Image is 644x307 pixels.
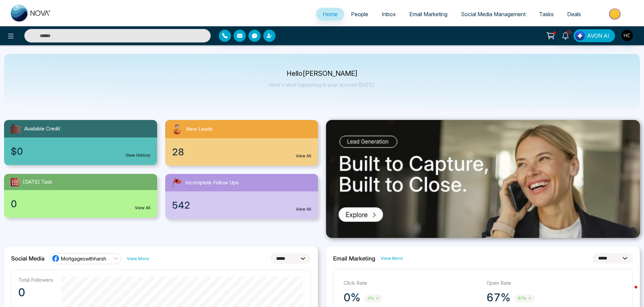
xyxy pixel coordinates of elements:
[557,29,574,41] a: 10+
[11,144,23,158] span: $0
[269,71,375,76] p: Hello [PERSON_NAME]
[409,11,447,18] span: Email Marketing
[127,255,149,262] a: View More
[316,8,344,21] a: Home
[344,291,360,304] p: 0%
[591,6,640,22] img: Market-place.gif
[621,284,637,300] iframe: Intercom live chat
[18,277,53,283] p: Total Followers
[11,255,45,262] h2: Social Media
[24,125,60,133] span: Available Credit
[539,11,554,18] span: Tasks
[9,177,20,187] img: todayTask.svg
[161,174,322,219] a: Incomplete Follow Ups542View All
[61,255,106,262] span: Mortgageswithharsh
[186,125,213,133] span: New Leads
[461,11,526,18] span: Social Media Management
[344,8,375,21] a: People
[454,8,532,21] a: Social Media Management
[171,123,183,135] img: newLeads.svg
[171,177,183,189] img: followUps.svg
[9,123,22,135] img: availableCredit.svg
[172,145,184,159] span: 28
[269,82,375,88] p: Here's what happening in your account [DATE].
[161,120,322,166] a: New Leads28View All
[375,8,403,21] a: Inbox
[565,29,572,35] span: 10+
[323,11,338,18] span: Home
[532,8,560,21] a: Tasks
[18,286,53,299] p: 0
[11,5,51,22] img: Nova CRM Logo
[381,255,403,262] a: View More
[326,120,640,238] img: .
[135,205,150,211] a: View All
[23,178,52,186] span: [DATE] Task
[575,31,585,40] img: Lead Flow
[515,295,535,302] span: 67%
[403,8,454,21] a: Email Marketing
[185,179,239,187] span: Incomplete Follow Ups
[382,11,396,18] span: Inbox
[296,206,311,212] a: View All
[125,152,150,158] a: View History
[333,255,375,262] h2: Email Marketing
[172,198,190,212] span: 542
[296,153,311,159] a: View All
[587,32,609,40] span: AVON AI
[487,279,623,287] p: Open Rate
[364,295,382,302] span: 0%
[11,197,17,211] span: 0
[351,11,368,18] span: People
[567,11,581,18] span: Deals
[560,8,588,21] a: Deals
[574,29,615,42] button: AVON AI
[621,30,633,41] img: User Avatar
[344,279,480,287] p: Click Rate
[487,291,510,304] p: 67%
